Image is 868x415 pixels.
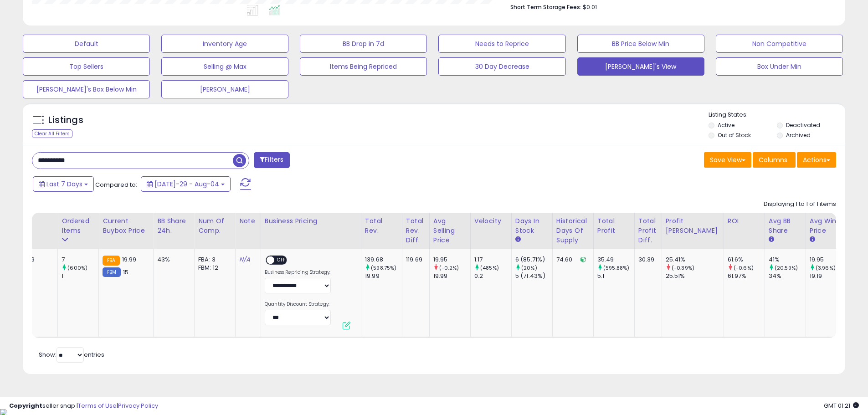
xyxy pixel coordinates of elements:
a: Terms of Use [78,401,117,410]
div: 19.99 [433,272,470,280]
div: Velocity [474,216,508,226]
div: Displaying 1 to 1 of 1 items [764,200,836,209]
label: Business Repricing Strategy: [265,269,331,276]
div: 139.68 [365,256,402,264]
button: Filters [254,152,289,168]
div: Ordered Items [62,216,95,236]
div: 19.95 [810,256,847,264]
div: 1.17 [474,256,511,264]
div: 35.49 [597,256,634,264]
button: Default [23,35,150,53]
button: Last 7 Days [33,176,94,192]
small: FBA [103,256,119,266]
button: Box Under Min [716,57,843,76]
small: Avg Win Price. [810,236,815,244]
button: 30 Day Decrease [438,57,565,76]
label: Archived [786,131,811,139]
button: [PERSON_NAME]'s View [577,57,704,76]
label: Active [718,121,734,129]
span: Last 7 Days [46,179,82,189]
small: Days In Stock. [515,236,521,244]
div: 5.1 [597,272,634,280]
small: (598.75%) [371,264,396,272]
button: BB Price Below Min [577,35,704,53]
button: Actions [797,152,836,168]
small: (600%) [67,264,87,272]
div: 25.41% [666,256,724,264]
label: Quantity Discount Strategy: [265,301,331,307]
button: Save View [704,152,751,168]
button: Columns [753,152,796,168]
small: (485%) [480,264,499,272]
button: Needs to Reprice [438,35,565,53]
div: ROI [728,216,761,226]
small: FBM [103,267,120,277]
div: 7 [62,256,98,264]
div: 30.39 [638,256,655,264]
div: 43% [157,256,187,264]
div: Avg Selling Price [433,216,467,245]
a: Privacy Policy [118,401,158,410]
div: Avg Win Price [810,216,843,236]
div: Avg BB Share [769,216,802,236]
div: FBA: 3 [198,256,228,264]
div: Business Pricing [265,216,357,226]
div: Current Buybox Price [103,216,149,236]
label: Out of Stock [718,131,751,139]
button: Top Sellers [23,57,150,76]
span: 2025-08-13 01:21 GMT [824,401,859,410]
button: Selling @ Max [161,57,288,76]
label: Deactivated [786,121,820,129]
span: 15 [123,268,128,277]
div: 19.95 [433,256,470,264]
div: 25.51% [666,272,724,280]
span: $0.01 [583,3,597,11]
button: [PERSON_NAME]'s Box Below Min [23,80,150,98]
button: Non Competitive [716,35,843,53]
div: BB Share 24h. [157,216,190,236]
div: 19.99 [365,272,402,280]
div: Total Profit Diff. [638,216,658,245]
span: Compared to: [95,180,137,189]
div: Total Rev. [365,216,398,236]
div: Note [239,216,257,226]
div: Clear All Filters [32,129,72,138]
div: 74.60 [556,256,586,264]
div: 41% [769,256,806,264]
div: Total Rev. Diff. [406,216,426,245]
div: 61.97% [728,272,765,280]
div: seller snap | | [9,402,158,410]
div: Total Profit [597,216,631,236]
small: (595.88%) [603,264,629,272]
span: 19.99 [122,255,137,264]
span: [DATE]-29 - Aug-04 [154,179,219,189]
b: Short Term Storage Fees: [510,3,581,11]
button: Items Being Repriced [300,57,427,76]
div: 6 (85.71%) [515,256,552,264]
div: 119.69 [406,256,422,264]
span: Columns [759,155,787,164]
div: 61.6% [728,256,765,264]
div: 19.19 [810,272,847,280]
div: Days In Stock [515,216,549,236]
small: (20.59%) [775,264,798,272]
button: Inventory Age [161,35,288,53]
small: Avg BB Share. [769,236,774,244]
span: OFF [274,256,289,264]
div: Historical Days Of Supply [556,216,590,245]
a: N/A [239,255,250,264]
small: (20%) [521,264,537,272]
strong: Copyright [9,401,42,410]
h5: Listings [48,114,83,127]
button: BB Drop in 7d [300,35,427,53]
div: 34% [769,272,806,280]
small: (3.96%) [816,264,836,272]
div: Profit [PERSON_NAME] [666,216,720,236]
div: Num of Comp. [198,216,231,236]
div: 1 [62,272,98,280]
div: 0.2 [474,272,511,280]
span: Show: entries [39,350,104,359]
small: (-0.2%) [439,264,459,272]
div: 5 (71.43%) [515,272,552,280]
button: [DATE]-29 - Aug-04 [141,176,231,192]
